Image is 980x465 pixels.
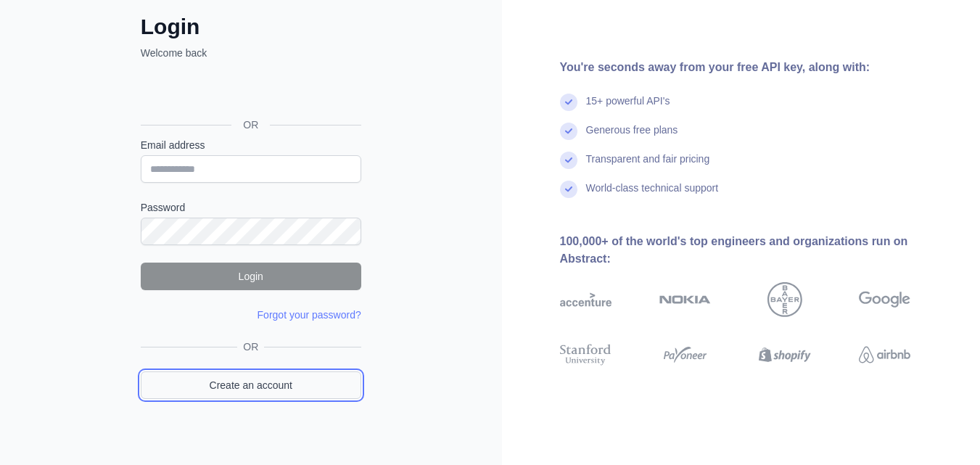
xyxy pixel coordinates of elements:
div: You're seconds away from your free API key, along with: [560,59,958,76]
p: Welcome back [141,46,361,60]
img: stanford university [560,342,612,368]
label: Password [141,200,361,215]
img: check mark [560,123,577,140]
button: Login [141,263,361,290]
img: bayer [767,282,802,317]
span: OR [237,340,264,354]
img: check mark [560,94,577,111]
img: payoneer [659,342,711,368]
div: Generous free plans [586,123,678,152]
a: Forgot your password? [258,309,361,321]
div: 100,000+ of the world's top engineers and organizations run on Abstract: [560,233,958,268]
div: World-class technical support [586,181,719,210]
div: Transparent and fair pricing [586,152,710,181]
img: check mark [560,152,577,169]
img: shopify [759,342,810,368]
label: Email address [141,138,361,152]
span: OR [231,118,270,132]
img: airbnb [859,342,910,368]
div: 15+ powerful API's [586,94,670,123]
img: google [859,282,910,317]
img: nokia [659,282,711,317]
a: Create an account [141,371,361,399]
img: check mark [560,181,577,198]
h2: Login [141,14,361,40]
iframe: Sign in with Google Button [133,76,366,108]
img: accenture [560,282,612,317]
